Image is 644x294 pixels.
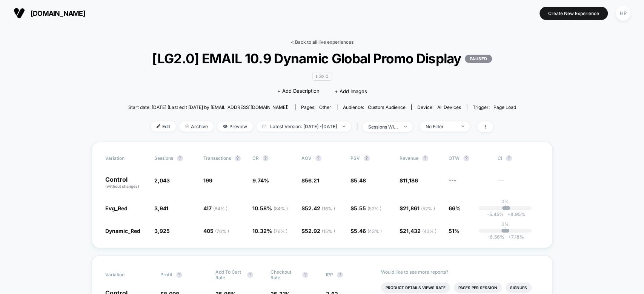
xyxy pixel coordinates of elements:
button: ? [177,155,183,161]
span: $ [400,228,437,234]
span: Latest Version: [DATE] - [DATE] [257,121,351,132]
button: ? [506,155,512,161]
p: Would like to see more reports? [381,269,539,275]
span: [LG2.0] EMAIL 10.9 Dynamic Global Promo Display [148,51,496,66]
span: Device: [411,104,467,110]
div: sessions with impression [368,124,398,130]
span: ( 43 % ) [422,228,437,234]
span: 21,432 [403,228,437,234]
span: Sessions [154,155,173,161]
span: $ [301,177,319,184]
span: 56.21 [305,177,319,184]
span: Transactions [203,155,231,161]
button: Create New Experience [539,7,608,20]
p: PAUSED [465,55,492,63]
img: end [404,126,407,127]
span: + Add Images [335,88,367,94]
span: 2,043 [154,177,170,184]
span: 21,861 [403,205,435,211]
span: LG2.0 [312,72,332,81]
span: Custom Audience [368,104,406,110]
button: ? [235,155,241,161]
img: calendar [262,124,266,128]
span: ( 15 % ) [322,228,335,234]
img: edit [157,124,160,128]
span: Revenue [400,155,418,161]
span: 5.48 [354,177,366,184]
span: (without changes) [105,184,139,188]
span: Edit [151,121,176,132]
span: CR [252,155,259,161]
span: Variation [105,269,147,280]
img: end [343,126,345,127]
span: | [355,121,363,132]
div: HR [616,6,630,21]
button: ? [463,155,469,161]
span: Dynamic_Red [105,228,140,234]
span: Evg_Red [105,205,128,211]
span: 5.46 [354,228,382,234]
span: 3,941 [154,205,168,211]
span: 199 [203,177,212,184]
span: 10.32 % [252,228,287,234]
button: ? [247,272,253,278]
span: --- [449,177,456,184]
button: ? [364,155,370,161]
span: $ [400,205,435,211]
img: end [461,126,464,127]
span: Profit [160,272,172,277]
span: Page Load [493,104,516,110]
span: ( 16 % ) [322,206,335,211]
span: OTW [449,155,490,161]
li: Product Details Views Rate [381,282,450,293]
p: | [504,204,506,210]
span: Add To Cart Rate [215,269,243,280]
span: all devices [437,104,461,110]
span: 66% [449,205,461,211]
div: Pages: [301,104,331,110]
span: ( 43 % ) [367,228,382,234]
span: ( 52 % ) [421,206,435,211]
span: Start date: [DATE] (Last edit [DATE] by [EMAIL_ADDRESS][DOMAIN_NAME]) [128,104,289,110]
span: --- [498,178,539,189]
a: < Back to all live experiences [291,39,354,45]
button: HR [613,6,633,21]
p: 0% [501,199,509,204]
span: $ [301,205,335,211]
span: ( 76 % ) [274,228,287,234]
span: Checkout Rate [271,269,298,280]
span: ( 52 % ) [367,206,381,211]
span: $ [301,228,335,234]
div: No Filter [426,124,456,129]
span: $ [350,228,382,234]
button: ? [315,155,321,161]
span: 52.42 [305,205,335,211]
span: other [319,104,331,110]
span: 3,925 [154,228,170,234]
span: + [508,234,511,240]
span: CI [498,155,539,161]
span: 5.55 [354,205,381,211]
span: 11,186 [403,177,418,184]
span: $ [350,205,381,211]
span: ( 84 % ) [213,206,227,211]
span: PSV [350,155,360,161]
span: ( 84 % ) [274,206,288,211]
span: $ [350,177,366,184]
button: ? [422,155,428,161]
img: end [185,124,189,128]
span: 8.95 % [504,211,525,217]
span: [DOMAIN_NAME] [31,9,85,17]
p: 0% [501,221,509,227]
span: 7.18 % [504,234,524,240]
button: ? [302,272,308,278]
button: ? [337,272,343,278]
div: Audience: [343,104,406,110]
span: 10.58 % [252,205,288,211]
span: 9.74 % [252,177,269,184]
span: + [507,211,510,217]
span: $ [400,177,418,184]
li: Pages Per Session [454,282,502,293]
button: ? [263,155,269,161]
button: ? [176,272,182,278]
